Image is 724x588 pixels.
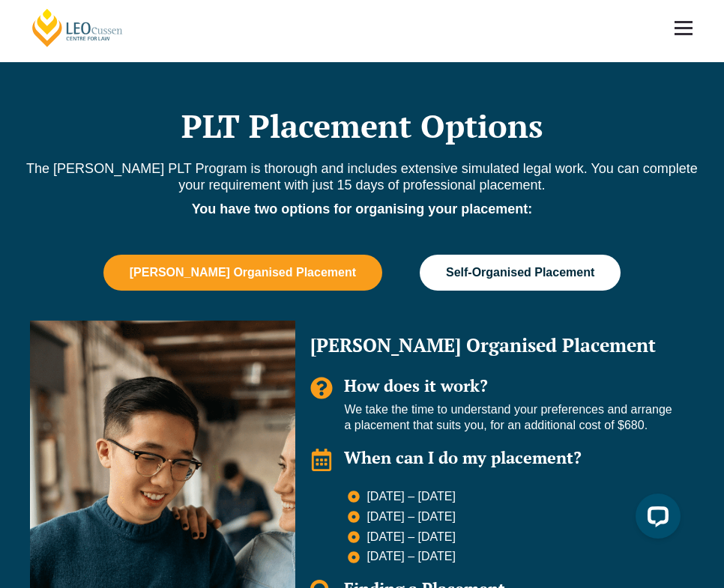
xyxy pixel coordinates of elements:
span: When can I do my placement? [344,446,582,468]
span: [PERSON_NAME] Organised Placement [130,266,356,279]
span: How does it work? [344,375,488,396]
a: [PERSON_NAME] Centre for Law [30,7,125,48]
span: [DATE] – [DATE] [363,549,456,565]
p: The [PERSON_NAME] PLT Program is thorough and includes extensive simulated legal work. You can co... [22,160,702,193]
span: [DATE] – [DATE] [363,530,456,545]
h2: PLT Placement Options [22,107,702,145]
span: [DATE] – [DATE] [363,509,456,525]
p: We take the time to understand your preferences and arrange a placement that suits you, for an ad... [344,402,679,434]
strong: You have two options for organising your placement: [192,201,533,216]
span: [DATE] – [DATE] [363,489,456,505]
h2: [PERSON_NAME] Organised Placement [310,336,679,354]
span: Self-Organised Placement [446,266,594,279]
iframe: LiveChat chat widget [624,488,687,551]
